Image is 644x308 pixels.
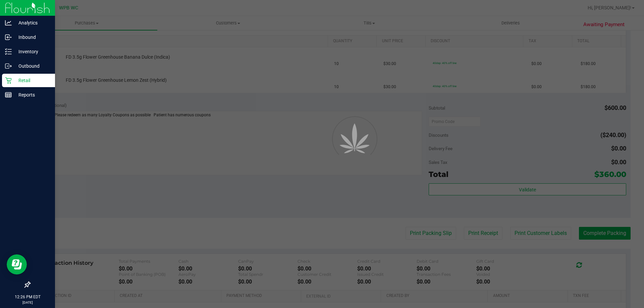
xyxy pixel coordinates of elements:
inline-svg: Reports [5,91,12,98]
inline-svg: Outbound [5,63,12,69]
p: Outbound [12,62,52,70]
p: Inbound [12,33,52,41]
p: Reports [12,91,52,99]
inline-svg: Inbound [5,34,12,41]
p: Inventory [12,48,52,56]
inline-svg: Retail [5,77,12,84]
iframe: Resource center [7,254,27,274]
p: Analytics [12,19,52,27]
inline-svg: Inventory [5,48,12,55]
p: 12:26 PM EDT [3,294,52,300]
p: Retail [12,76,52,84]
inline-svg: Analytics [5,19,12,26]
p: [DATE] [3,300,52,305]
